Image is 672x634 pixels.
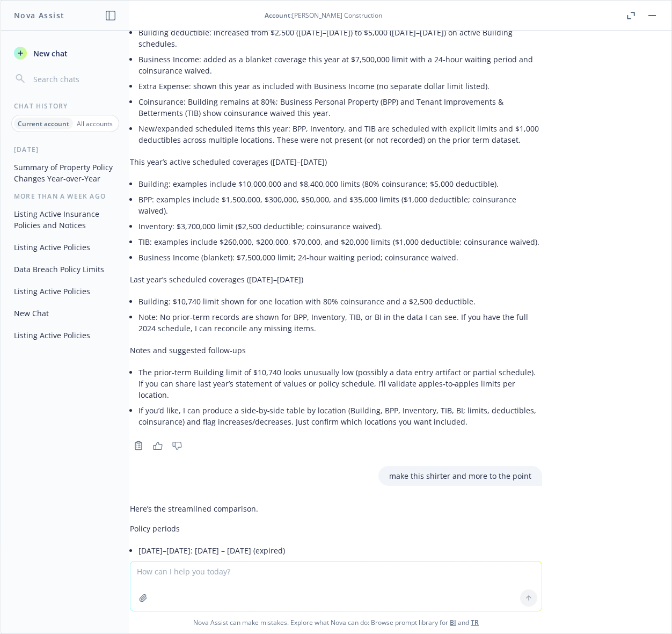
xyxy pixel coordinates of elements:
li: Building: examples include $10,000,000 and $8,400,000 limits (80% coinsurance; $5,000 deductible). [138,176,542,192]
svg: Copy to clipboard [134,441,143,450]
li: Building: $10,740 limit shown for one location with 80% coinsurance and a $2,500 deductible. [138,294,542,309]
li: New/expanded scheduled items this year: BPP, Inventory, and TIB are scheduled with explicit limit... [138,121,542,148]
p: Notes and suggested follow‑ups [130,345,542,356]
button: Listing Active Policies [10,282,121,300]
li: BPP: examples include $1,500,000, $300,000, $50,000, and $35,000 limits ($1,000 deductible; coins... [138,192,542,218]
input: Search chats [31,71,116,86]
li: TIB: examples include $260,000, $200,000, $70,000, and $20,000 limits ($1,000 deductible; coinsur... [138,234,542,250]
div: [DATE] [1,145,129,154]
li: Extra Expense: shown this year as included with Business Income (no separate dollar limit listed). [138,78,542,94]
div: : [PERSON_NAME] Construction [265,11,382,20]
h1: Nova Assist [14,10,64,21]
span: Nova Assist can make mistakes. Explore what Nova can do: Browse prompt library for and [5,611,667,633]
li: Building deductible: increased from $2,500 ([DATE]–[DATE]) to $5,000 ([DATE]–[DATE]) on active Bu... [138,25,542,52]
button: New Chat [10,304,121,322]
li: Note: No prior‑term records are shown for BPP, Inventory, TIB, or BI in the data I can see. If yo... [138,309,542,336]
li: [DATE]–[DATE]: [DATE] – [DATE] (active) [138,558,542,574]
button: Listing Active Insurance Policies and Notices [10,205,121,234]
button: Listing Active Policies [10,326,121,344]
button: Data Breach Policy Limits [10,260,121,278]
button: Summary of Property Policy Changes Year-over-Year [10,158,121,187]
li: Business Income: added as a blanket coverage this year at $7,500,000 limit with a 24‑hour waiting... [138,52,542,78]
a: TR [471,618,479,627]
li: If you’d like, I can produce a side‑by‑side table by location (Building, BPP, Inventory, TIB, BI;... [138,403,542,429]
li: The prior‑term Building limit of $10,740 looks unusually low (possibly a data entry artifact or p... [138,365,542,403]
li: Business Income (blanket): $7,500,000 limit; 24‑hour waiting period; coinsurance waived. [138,250,542,265]
li: Coinsurance: Building remains at 80%; Business Personal Property (BPP) and Tenant Improvements & ... [138,94,542,121]
li: [DATE]–[DATE]: [DATE] – [DATE] (expired) [138,543,542,558]
p: Here’s the streamlined comparison. [130,503,542,514]
button: Thumbs down [169,438,186,453]
p: This year’s active scheduled coverages ([DATE]–[DATE]) [130,156,542,167]
p: Last year’s scheduled coverages ([DATE]–[DATE]) [130,274,542,285]
button: New chat [10,43,121,63]
a: BI [450,618,456,627]
p: Policy periods [130,523,542,534]
span: Account [265,11,290,20]
p: Current account [18,119,69,128]
div: More than a week ago [1,192,129,201]
div: Chat History [1,101,129,111]
p: All accounts [77,119,113,128]
p: make this shirter and more to the point [389,470,531,482]
span: New chat [31,48,68,59]
button: Listing Active Policies [10,238,121,256]
li: Inventory: $3,700,000 limit ($2,500 deductible; coinsurance waived). [138,218,542,234]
